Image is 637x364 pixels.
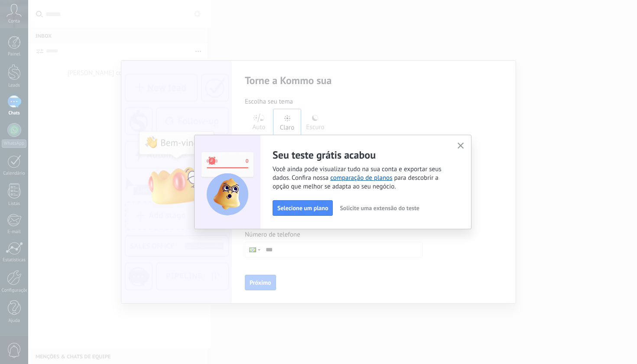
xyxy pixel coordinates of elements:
button: Solicite uma extensão do teste [336,201,423,214]
span: Selecione um plano [277,205,328,211]
span: Solicite uma extensão do teste [340,205,419,211]
a: comparação de planos [330,174,392,182]
button: Selecione um plano [273,200,333,216]
h2: Seu teste grátis acabou [273,148,447,162]
span: Você ainda pode visualizar tudo na sua conta e exportar seus dados. Confira nossa para descobrir ... [273,165,447,191]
